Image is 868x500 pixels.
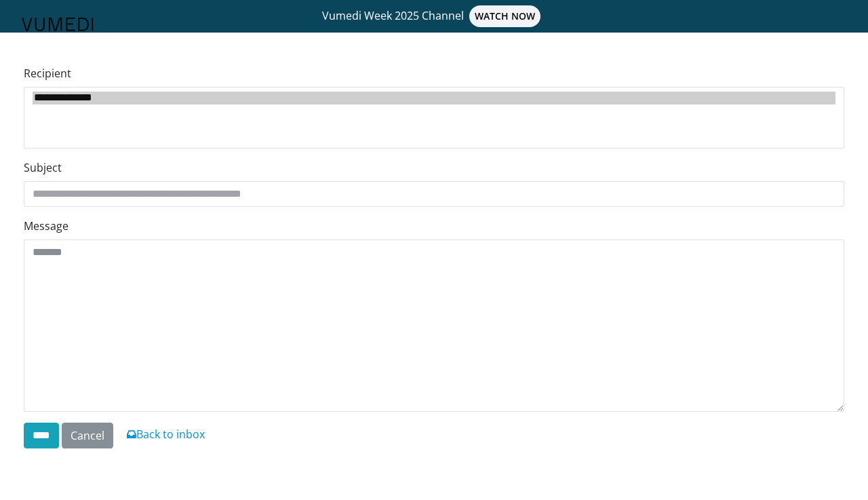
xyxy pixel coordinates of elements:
img: VuMedi Logo [22,18,94,31]
label: Message [24,218,68,234]
label: Subject [24,159,62,176]
a: Cancel [62,423,113,448]
a: Back to inbox [127,427,205,442]
label: Recipient [24,65,71,81]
